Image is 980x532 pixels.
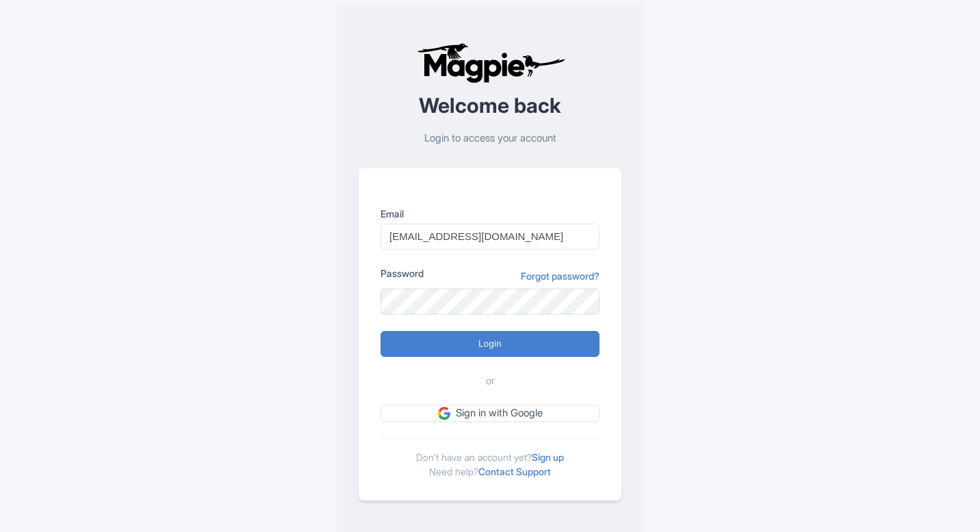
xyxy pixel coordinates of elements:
input: Login [381,331,599,357]
img: google.svg [438,407,450,419]
input: you@example.com [381,224,599,250]
span: or [486,373,495,389]
a: Forgot password? [521,269,599,283]
label: Password [381,266,424,280]
div: Don't have an account yet? Need help? [381,438,599,479]
a: Sign in with Google [381,405,599,422]
label: Email [381,207,599,221]
a: Sign up [532,451,564,463]
a: Contact Support [478,466,551,477]
p: Login to access your account [359,131,621,146]
h2: Welcome back [359,94,621,117]
img: logo-ab69f6fb50320c5b225c76a69d11143b.png [413,42,567,83]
